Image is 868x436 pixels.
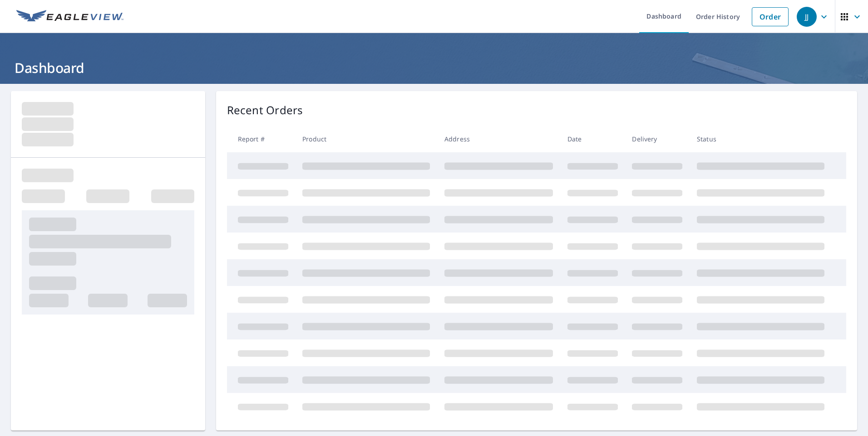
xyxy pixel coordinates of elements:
a: Order [752,7,789,26]
th: Status [690,126,832,152]
th: Delivery [625,126,690,152]
th: Address [437,126,560,152]
h1: Dashboard [11,58,857,77]
p: Recent Orders [227,102,303,118]
th: Product [295,126,437,152]
th: Report # [227,126,296,152]
img: EV Logo [16,10,123,24]
div: JJ [797,7,817,27]
th: Date [560,126,625,152]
